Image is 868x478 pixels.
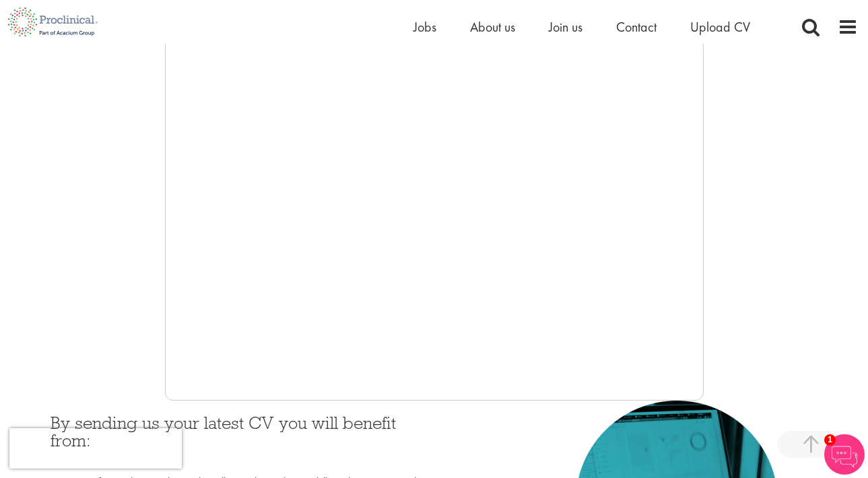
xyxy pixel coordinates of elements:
h3: By sending us your latest CV you will benefit from: [51,414,424,467]
iframe: reCAPTCHA [9,428,182,469]
a: Jobs [413,18,436,36]
span: 1 [824,434,836,446]
img: Chatbot [824,434,865,475]
a: Upload CV [690,18,750,36]
a: About us [470,18,515,36]
a: Contact [616,18,657,36]
a: Join us [549,18,582,36]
